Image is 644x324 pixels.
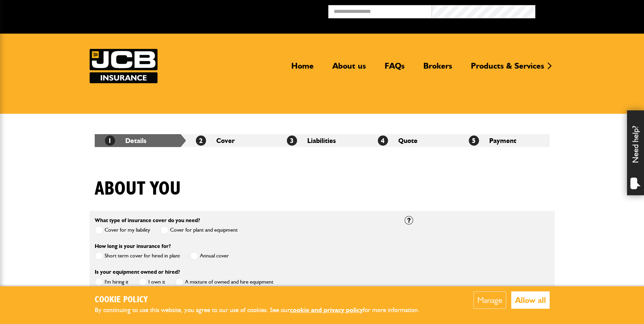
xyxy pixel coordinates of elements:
label: Cover for my liability [95,226,150,234]
h2: Cookie Policy [95,295,431,305]
label: What type of insurance cover do you need? [95,218,200,223]
label: How long is your insurance for? [95,244,171,249]
label: I'm hiring it [95,278,128,286]
label: Cover for plant and equipment [160,226,238,234]
span: 3 [287,136,297,146]
a: Products & Services [466,61,549,76]
a: JCB Insurance Services [90,49,158,83]
button: Broker Login [535,5,639,16]
label: Short term cover for hired in plant [95,252,180,260]
button: Manage [474,291,506,309]
p: By continuing to use this website, you agree to our use of cookies. See our for more information. [95,305,431,316]
li: Payment [459,134,550,147]
span: 1 [105,136,115,146]
span: 2 [196,136,206,146]
li: Cover [186,134,277,147]
li: Liabilities [277,134,368,147]
label: Annual cover [190,252,229,260]
li: Details [95,134,186,147]
button: Allow all [511,291,550,309]
a: FAQs [380,61,410,76]
label: I own it [139,278,165,286]
a: About us [327,61,371,76]
label: A mixture of owned and hire equipment [175,278,273,286]
img: JCB Insurance Services logo [90,49,158,83]
label: Is your equipment owned or hired? [95,269,180,275]
a: cookie and privacy policy [290,306,363,314]
span: 5 [469,136,479,146]
span: 4 [378,136,388,146]
li: Quote [368,134,459,147]
div: Need help? [627,110,644,195]
a: Brokers [418,61,457,76]
a: Home [286,61,319,76]
h1: About you [95,178,181,200]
